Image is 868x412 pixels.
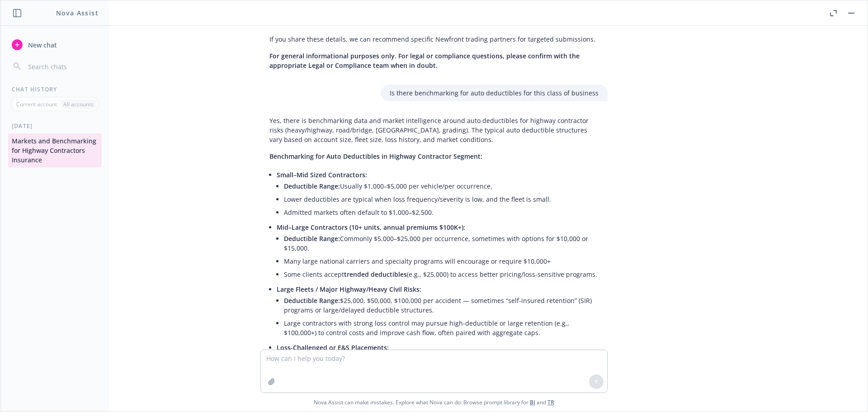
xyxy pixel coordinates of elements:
[8,133,102,167] button: Markets and Benchmarking for Highway Contractors Insurance
[284,232,599,255] li: Commonly $5,000–$25,000 per occurrence, sometimes with options for $10,000 or $15,000.
[269,34,599,44] p: If you share these details, we can recommend specific Newfront trading partners for targeted subm...
[277,285,421,294] span: Large Fleets / Major Highway/Heavy Civil Risks:
[26,40,57,50] span: New chat
[56,8,99,18] h1: Nova Assist
[284,193,599,206] li: Lower deductibles are typical when loss frequency/severity is low, and the fleet is small.
[284,296,340,305] span: Deductible Range:
[277,170,367,179] span: Small–Mid Sized Contractors:
[269,152,482,161] span: Benchmarking for Auto Deductibles in Highway Contractor Segment:
[284,317,599,339] li: Large contractors with strong loss control may pursue high-deductible or large retention (e.g., $...
[277,343,389,352] span: Loss-Challenged or E&S Placements:
[284,182,340,190] span: Deductible Range:
[26,60,98,73] input: Search chats
[284,255,599,268] li: Many large national carriers and specialty programs will encourage or require $10,000+
[284,268,599,281] li: Some clients accept (e.g., $25,000) to access better pricing/loss-sensitive programs.
[530,398,535,406] a: BI
[284,294,599,317] li: $25,000, $50,000, $100,000 per accident — sometimes “self-insured retention” (SIR) programs or la...
[284,180,599,193] li: Usually $1,000–$5,000 per vehicle/per occurrence.
[8,37,102,53] button: New chat
[390,88,599,98] p: Is there benchmarking for auto deductibles for this class of business
[1,85,109,93] div: Chat History
[344,270,407,279] span: trended deductibles
[284,206,599,219] li: Admitted markets often default to $1,000–$2,500.
[4,393,864,412] span: Nova Assist can make mistakes. Explore what Nova can do: Browse prompt library for and
[547,398,554,406] a: TR
[63,100,94,108] p: All accounts
[277,223,465,232] span: Mid–Large Contractors (10+ units, annual premiums $100K+):
[16,100,57,108] p: Current account
[269,52,580,70] span: For general informational purposes only. For legal or compliance questions, please confirm with t...
[269,116,599,144] p: Yes, there is benchmarking data and market intelligence around auto deductibles for highway contr...
[1,122,109,130] div: [DATE]
[284,234,340,243] span: Deductible Range:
